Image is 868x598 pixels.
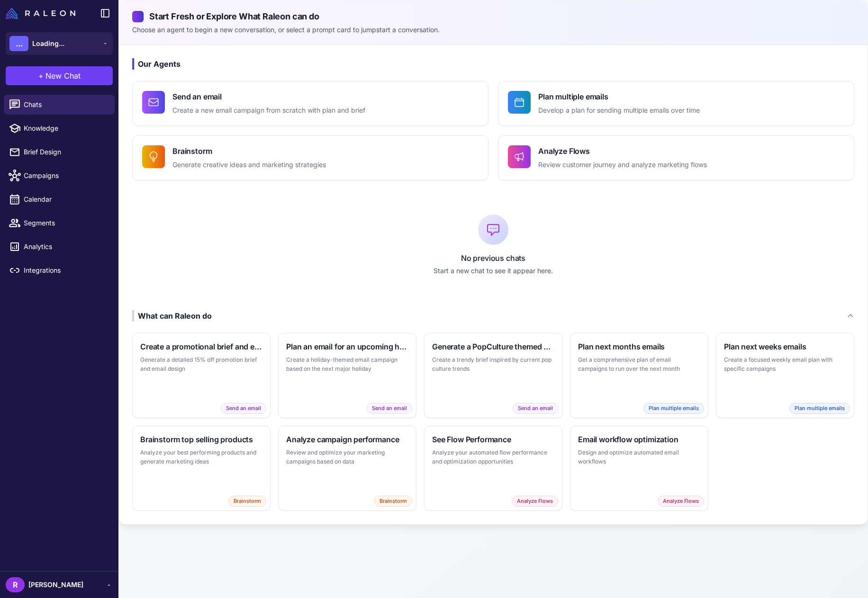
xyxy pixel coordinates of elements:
span: Brief Design [24,147,107,157]
span: New Chat [45,70,81,81]
button: See Flow PerformanceAnalyze your automated flow performance and optimization opportunitiesAnalyze... [424,426,562,511]
button: +New Chat [6,66,113,85]
button: Plan an email for an upcoming holidayCreate a holiday-themed email campaign based on the next maj... [278,333,416,418]
p: Create a trendy brief inspired by current pop culture trends [432,355,554,374]
button: BrainstormGenerate creative ideas and marketing strategies [132,135,488,180]
h4: Send an email [172,91,365,102]
h3: Our Agents [132,58,854,70]
h4: Plan multiple emails [538,91,700,102]
a: Chats [4,95,115,115]
button: Analyze FlowsReview customer journey and analyze marketing flows [498,135,854,180]
span: Plan multiple emails [789,403,850,414]
p: Create a focused weekly email plan with specific campaigns [724,355,846,374]
h4: Brainstorm [172,145,326,157]
span: Analyze Flows [658,496,704,507]
button: Generate a PopCulture themed briefCreate a trendy brief inspired by current pop culture trendsSen... [424,333,562,418]
button: Send an emailCreate a new email campaign from scratch with plan and brief [132,81,488,126]
a: Knowledge [4,118,115,138]
span: Send an email [221,403,266,414]
p: Develop a plan for sending multiple emails over time [538,105,700,116]
a: Campaigns [4,166,115,186]
span: Chats [24,99,107,110]
p: Generate a detailed 15% off promotion brief and email design [140,355,262,374]
a: Analytics [4,237,115,257]
span: Plan multiple emails [643,403,704,414]
h3: See Flow Performance [432,434,554,445]
div: R [6,577,25,592]
span: Brainstorm [374,496,412,507]
h3: Plan next months emails [578,341,700,352]
span: Segments [24,218,107,228]
p: Review customer journey and analyze marketing flows [538,160,707,170]
p: Start a new chat to see it appear here. [132,266,854,276]
div: What can Raleon do [132,310,212,321]
span: Campaigns [24,170,107,181]
button: Plan next weeks emailsCreate a focused weekly email plan with specific campaignsPlan multiple emails [716,333,854,418]
span: Brainstorm [228,496,266,507]
h4: Analyze Flows [538,145,707,157]
button: Create a promotional brief and emailGenerate a detailed 15% off promotion brief and email designS... [132,333,271,418]
span: Send an email [367,403,412,414]
div: ... [9,36,28,51]
button: Email workflow optimizationDesign and optimize automated email workflowsAnalyze Flows [570,426,708,511]
p: Analyze your best performing products and generate marketing ideas [140,448,262,466]
p: Review and optimize your marketing campaigns based on data [286,448,408,466]
p: Generate creative ideas and marketing strategies [172,160,326,170]
h3: Plan an email for an upcoming holiday [286,341,408,352]
h3: Create a promotional brief and email [140,341,262,352]
a: Raleon Logo [6,8,79,19]
img: Raleon Logo [6,8,75,19]
p: Create a holiday-themed email campaign based on the next major holiday [286,355,408,374]
button: Analyze campaign performanceReview and optimize your marketing campaigns based on dataBrainstorm [278,426,416,511]
p: Get a comprehensive plan of email campaigns to run over the next month [578,355,700,374]
h3: Generate a PopCulture themed brief [432,341,554,352]
h2: Start Fresh or Explore What Raleon can do [132,10,854,23]
a: Calendar [4,189,115,209]
p: No previous chats [132,252,854,264]
span: Calendar [24,194,107,205]
button: Brainstorm top selling productsAnalyze your best performing products and generate marketing ideas... [132,426,271,511]
p: Choose an agent to begin a new conversation, or select a prompt card to jumpstart a conversation. [132,25,854,35]
p: Create a new email campaign from scratch with plan and brief [172,105,365,116]
h3: Email workflow optimization [578,434,700,445]
span: Knowledge [24,123,107,134]
a: Brief Design [4,142,115,162]
h3: Plan next weeks emails [724,341,846,352]
button: Plan multiple emailsDevelop a plan for sending multiple emails over time [498,81,854,126]
a: Segments [4,213,115,233]
span: Analytics [24,241,107,252]
p: Analyze your automated flow performance and optimization opportunities [432,448,554,466]
span: Loading... [32,38,64,49]
span: Analyze Flows [512,496,558,507]
button: Plan next months emailsGet a comprehensive plan of email campaigns to run over the next monthPlan... [570,333,708,418]
a: Integrations [4,260,115,280]
button: ...Loading... [6,32,113,55]
h3: Analyze campaign performance [286,434,408,445]
p: Design and optimize automated email workflows [578,448,700,466]
span: + [38,70,44,81]
span: [PERSON_NAME] [28,580,83,590]
h3: Brainstorm top selling products [140,434,262,445]
span: Integrations [24,265,107,276]
span: Send an email [513,403,558,414]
